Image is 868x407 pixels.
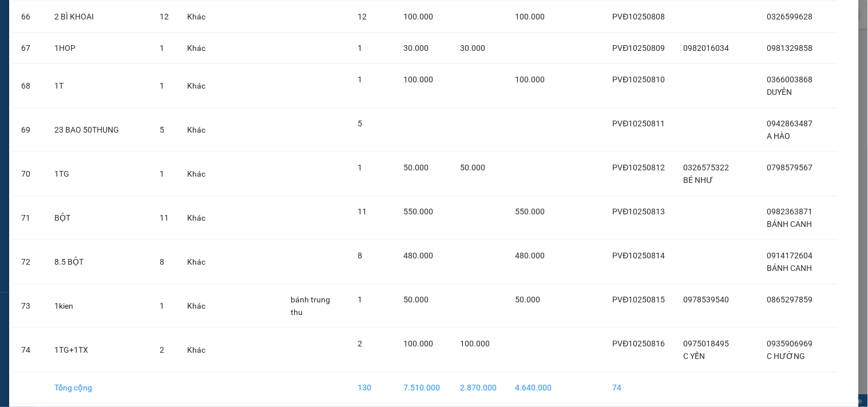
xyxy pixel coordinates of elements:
[767,339,813,348] span: 0935906969
[12,64,45,108] td: 68
[178,64,215,108] td: Khác
[12,33,45,64] td: 67
[12,284,45,328] td: 73
[767,264,812,273] span: BÁNH CANH
[767,251,813,260] span: 0914172604
[767,220,812,229] span: BÁNH CANH
[515,207,545,216] span: 550.000
[515,12,545,21] span: 100.000
[178,240,215,284] td: Khác
[358,12,367,21] span: 12
[291,295,330,317] span: bánh trung thu
[767,43,813,53] span: 0981329858
[12,328,45,372] td: 74
[45,196,150,240] td: BỘT
[160,125,164,134] span: 5
[160,257,164,266] span: 8
[460,339,490,348] span: 100.000
[767,207,813,216] span: 0982363871
[767,75,813,84] span: 0366003868
[515,251,545,260] span: 480.000
[613,295,665,304] span: PVĐ10250815
[767,87,792,97] span: DUYÊN
[767,131,791,141] span: A HÀO
[684,295,730,304] span: 0978539540
[45,1,150,33] td: 2 BÌ KHOAI
[160,81,164,90] span: 1
[767,352,806,361] span: C HƯỜNG
[12,108,45,152] td: 69
[684,339,730,348] span: 0975018495
[767,163,813,172] span: 0798579567
[613,207,665,216] span: PVĐ10250813
[515,295,540,304] span: 50.000
[395,372,451,404] td: 7.510.000
[613,251,665,260] span: PVĐ10250814
[45,284,150,328] td: 1kien
[358,295,362,304] span: 1
[460,43,485,53] span: 30.000
[45,108,150,152] td: 23 BAO 50THUNG
[613,339,665,348] span: PVĐ10250816
[613,163,665,172] span: PVĐ10250812
[358,339,362,348] span: 2
[348,372,395,404] td: 130
[12,1,45,33] td: 66
[45,328,150,372] td: 1TG+1TX
[45,240,150,284] td: 8.5 BỘT
[404,75,434,84] span: 100.000
[684,163,730,172] span: 0326575322
[404,43,429,53] span: 30.000
[613,119,665,128] span: PVĐ10250811
[404,295,429,304] span: 50.000
[358,43,362,53] span: 1
[12,196,45,240] td: 71
[613,43,665,53] span: PVĐ10250809
[178,33,215,64] td: Khác
[160,213,169,222] span: 11
[613,75,665,84] span: PVĐ10250810
[404,339,434,348] span: 100.000
[404,251,434,260] span: 480.000
[684,352,706,361] span: C YẾN
[160,345,164,354] span: 2
[160,169,164,178] span: 1
[451,372,506,404] td: 2.870.000
[358,163,362,172] span: 1
[404,163,429,172] span: 50.000
[12,152,45,196] td: 70
[178,284,215,328] td: Khác
[178,152,215,196] td: Khác
[45,33,150,64] td: 1HOP
[515,75,545,84] span: 100.000
[767,119,813,128] span: 0942863487
[160,301,164,310] span: 1
[160,12,169,21] span: 12
[506,372,561,404] td: 4.640.000
[160,43,164,53] span: 1
[684,175,714,185] span: BÉ NHƯ
[178,1,215,33] td: Khác
[358,119,362,128] span: 5
[684,43,730,53] span: 0982016034
[767,12,813,21] span: 0326599628
[178,196,215,240] td: Khác
[45,152,150,196] td: 1TG
[358,251,362,260] span: 8
[767,295,813,304] span: 0865297859
[45,64,150,108] td: 1T
[12,240,45,284] td: 72
[404,207,434,216] span: 550.000
[604,372,675,404] td: 74
[613,12,665,21] span: PVĐ10250808
[358,207,367,216] span: 11
[404,12,434,21] span: 100.000
[178,328,215,372] td: Khác
[45,372,150,404] td: Tổng cộng
[460,163,485,172] span: 50.000
[178,108,215,152] td: Khác
[358,75,362,84] span: 1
